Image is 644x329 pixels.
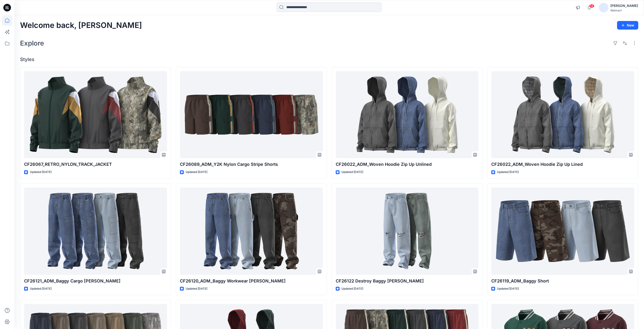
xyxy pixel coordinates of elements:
[24,188,167,275] a: CF26121_ADM_Baggy Cargo Jean
[497,170,519,175] p: Updated [DATE]
[186,170,207,175] p: Updated [DATE]
[336,71,479,158] a: CF26022_ADM_Woven Hoodie Zip Up Unlined
[491,161,634,168] p: CF26022_ADM_Woven Hoodie Zip Up Lined
[20,21,142,30] h2: Welcome back, [PERSON_NAME]
[20,57,638,62] h4: Styles
[24,278,167,284] p: CF26121_ADM_Baggy Cargo [PERSON_NAME]
[180,71,323,158] a: CF26089_ADM_Y2K Nylon Cargo Stripe Shorts
[491,71,634,158] a: CF26022_ADM_Woven Hoodie Zip Up Lined
[180,161,323,168] p: CF26089_ADM_Y2K Nylon Cargo Stripe Shorts
[336,278,479,284] p: CF26122 Destroy Baggy [PERSON_NAME]
[24,71,167,158] a: CF26067_RETRO_NYLON_TRACK_JACKET
[599,3,608,12] img: avatar
[341,286,363,291] p: Updated [DATE]
[491,278,634,284] p: CF26119_ADM_Baggy Short
[180,188,323,275] a: CF26120_ADM_Baggy Workwear Jean
[336,188,479,275] a: CF26122 Destroy Baggy Jean
[336,161,479,168] p: CF26022_ADM_Woven Hoodie Zip Up Unlined
[20,39,44,47] h2: Explore
[617,21,638,30] button: New
[341,170,363,175] p: Updated [DATE]
[610,9,638,12] div: Walmart
[30,170,52,175] p: Updated [DATE]
[589,4,594,8] span: 14
[24,161,167,168] p: CF26067_RETRO_NYLON_TRACK_JACKET
[610,3,638,9] div: [PERSON_NAME]
[180,278,323,284] p: CF26120_ADM_Baggy Workwear [PERSON_NAME]
[497,286,519,291] p: Updated [DATE]
[186,286,207,291] p: Updated [DATE]
[491,188,634,275] a: CF26119_ADM_Baggy Short
[30,286,52,291] p: Updated [DATE]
